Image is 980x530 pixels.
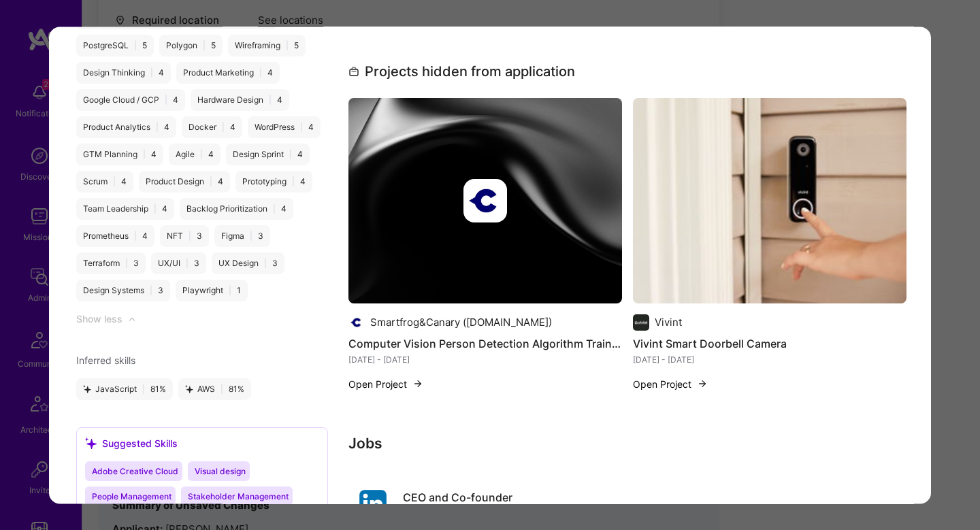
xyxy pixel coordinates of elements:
h3: Jobs [348,435,879,452]
div: Wireframing 5 [228,35,306,56]
div: Blockchain / Crypto 5 [76,7,184,29]
span: | [292,176,295,187]
div: Google Cloud / GCP 4 [76,89,185,111]
div: Suggested Skills [85,436,178,450]
div: Agile 4 [169,144,220,165]
span: Visual design [195,466,246,476]
div: Team Leadership 4 [76,198,174,220]
div: Product Marketing 4 [176,62,280,84]
span: | [150,67,153,78]
span: Adobe Creative Cloud [92,466,178,476]
button: Open Project [633,377,708,391]
span: | [269,95,272,105]
i: icon StarsPurple [185,385,193,393]
h4: CEO and Co-founder [403,490,572,505]
img: Vivint Smart Doorbell Camera [633,98,906,303]
h4: Vivint Smart Doorbell Camera [633,335,906,352]
span: | [259,67,262,78]
div: Terraform 3 [76,252,146,274]
span: | [289,149,292,160]
div: Figma 3 [214,225,270,247]
span: | [286,40,289,51]
span: | [300,122,303,133]
span: | [210,176,212,187]
span: | [222,122,225,133]
div: Product Design 4 [139,171,230,193]
div: UX Design 3 [212,252,284,274]
img: Company logo [348,314,365,331]
div: Design Systems 3 [76,280,170,301]
span: | [250,231,252,242]
span: | [113,176,116,187]
div: [DATE] - [DATE] [633,352,906,367]
span: Inferred skills [76,354,135,366]
span: Stakeholder Management [188,491,289,501]
img: Company logo [359,490,387,517]
span: | [134,40,137,51]
span: | [125,258,128,269]
div: Smartfrog&Canary ([DOMAIN_NAME]) [370,315,552,329]
i: icon SuggestedTeams [85,437,97,449]
i: icon StarsPurple [83,385,91,393]
img: arrow-right [697,378,708,389]
div: [DATE] - [DATE] [348,352,622,367]
div: Product Analytics 4 [76,116,176,138]
img: Company logo [463,179,507,222]
div: Projects hidden from application [348,61,575,82]
div: Prometheus 4 [76,225,154,247]
div: NFT 3 [160,225,209,247]
span: | [189,231,191,242]
div: Scrum 4 [76,171,133,193]
div: PostgreSQL 5 [76,35,154,56]
div: Vivint [655,315,682,329]
div: Design Thinking 4 [76,62,171,84]
div: Backlog Prioritization 4 [180,198,293,220]
span: | [203,40,206,51]
span: People Management [92,491,171,501]
div: Polygon 5 [159,35,223,56]
span: | [150,285,152,296]
span: | [165,95,167,105]
span: | [156,122,159,133]
span: | [154,203,157,214]
div: modal [49,27,931,503]
div: AWS 81 % [178,378,251,400]
span: | [229,285,231,296]
h4: Computer Vision Person Detection Algorithm Training and Feature Development [348,335,622,352]
img: Company logo [633,314,649,331]
span: | [142,384,145,395]
div: UX/UI 3 [151,252,206,274]
div: GTM Planning 4 [76,144,163,165]
span: | [220,384,223,395]
span: | [134,231,137,242]
img: cover [348,98,622,303]
div: JavaScript 81 % [76,378,173,400]
div: Design Sprint 4 [226,144,310,165]
div: Playwright 1 [176,280,248,301]
div: Show less [76,312,122,326]
span: | [186,258,189,269]
div: Hardware Design 4 [191,89,289,111]
span: | [200,149,203,160]
div: WordPress 4 [248,116,321,138]
span: | [264,258,267,269]
img: arrow-right [412,378,423,389]
span: | [143,149,146,160]
div: Docker 4 [182,116,242,138]
div: User Research 5 [189,7,277,29]
span: | [273,203,276,214]
button: Open Project [348,377,423,391]
div: Prototyping 4 [235,171,312,193]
